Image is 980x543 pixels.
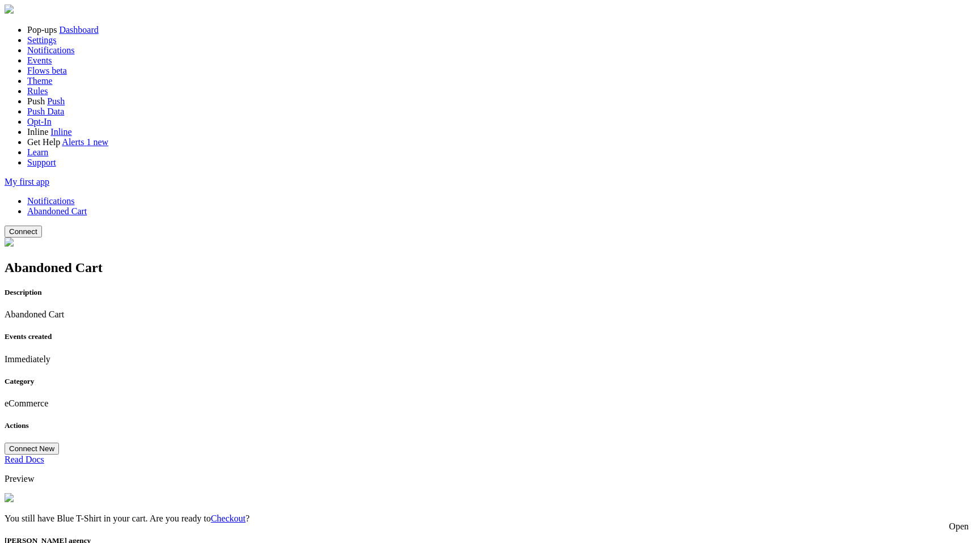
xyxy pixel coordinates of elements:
div: Open [949,521,969,532]
span: Get Help [27,137,60,147]
a: Notifications [27,45,75,55]
a: Events [27,56,52,65]
h5: Description [5,288,975,297]
a: Learn [27,147,48,157]
h5: Category [5,377,975,386]
a: Flows beta [27,66,67,75]
a: Push Data [27,107,64,116]
a: Opt-In [27,117,52,126]
h5: Actions [5,421,975,430]
h2: Abandoned Cart [5,260,975,275]
span: Inline [27,127,48,137]
img: fomo-relay-logo-orange.svg [5,5,14,14]
a: Notifications [27,196,75,206]
a: Checkout [211,514,246,523]
h5: Events created [5,332,975,341]
a: Theme [27,76,52,86]
a: Inline [50,127,71,137]
span: Alerts [62,137,84,147]
button: Connect [5,226,42,237]
a: Settings [27,35,57,45]
a: My first app [5,177,49,186]
span: Pop-ups [27,25,57,35]
a: Alerts 1 new [62,137,108,147]
a: Support [27,158,56,167]
div: eCommerce [5,398,975,409]
a: Push [47,96,65,106]
p: Immediately [5,354,975,364]
p: Preview [5,474,975,484]
img: purchase.jpg [5,493,14,502]
a: Dashboard [59,25,98,35]
span: beta [52,66,67,75]
span: 1 new [86,137,108,147]
span: Push [27,96,45,106]
img: fomo_icons_abandoned_cart.svg [5,237,14,247]
a: Read Docs [5,455,44,464]
button: Connect New [5,443,59,455]
a: Rules [27,86,48,96]
p: You still have Blue T-Shirt in your cart. Are you ready to ? [5,514,975,524]
p: Abandoned Cart [5,309,975,320]
a: Abandoned Cart [27,206,87,216]
span: Flows [27,66,49,75]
